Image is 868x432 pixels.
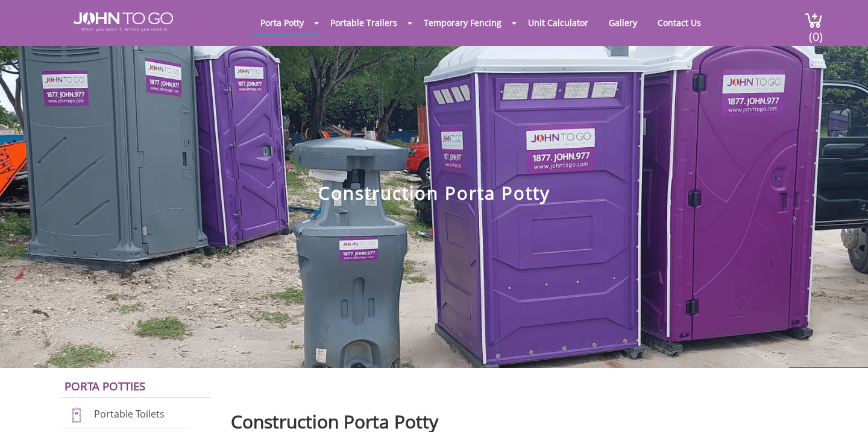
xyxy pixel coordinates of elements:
a: Portable Trailers [321,11,406,34]
img: cart a [805,12,823,28]
a: Temporary Fencing [415,11,511,34]
a: Contact Us [649,11,710,34]
img: portable-toilets-new.png [63,407,89,424]
img: JOHN to go [74,12,173,31]
a: Unit Calculator [519,11,597,34]
a: Porta Potties [64,378,145,393]
a: Gallery [600,11,646,34]
a: Portable Toilets [94,408,165,421]
a: Porta Potty [251,11,313,34]
h2: Construction Porta Potty [231,405,851,431]
span: (0) [808,19,823,45]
